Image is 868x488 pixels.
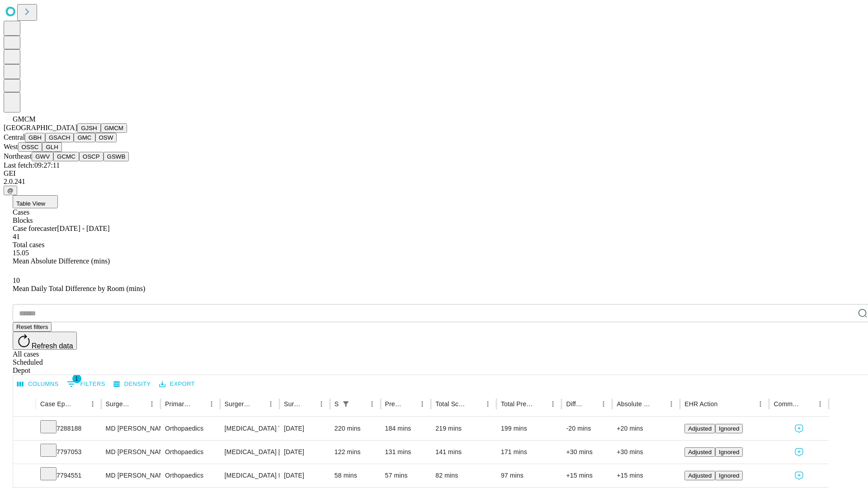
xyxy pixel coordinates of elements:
div: Absolute Difference [617,400,651,408]
div: Orthopaedics [165,464,215,487]
span: 10 [13,277,20,284]
div: MD [PERSON_NAME] [PERSON_NAME] [106,441,156,464]
span: Case forecaster [13,225,57,232]
button: Ignored [715,471,743,480]
div: 82 mins [435,464,492,487]
div: -20 mins [566,417,608,440]
div: Orthopaedics [165,441,215,464]
button: GLH [42,142,61,152]
span: Ignored [719,449,739,455]
span: Central [4,133,25,141]
button: Menu [665,398,678,410]
div: GEI [4,169,864,178]
div: Primary Service [165,400,191,408]
span: 1 [72,374,81,383]
button: Sort [534,398,547,410]
button: Sort [302,398,315,410]
div: MD [PERSON_NAME] [PERSON_NAME] [106,417,156,440]
div: Case Epic Id [40,400,73,408]
button: GBH [25,133,45,142]
button: GSWB [104,152,129,161]
div: [MEDICAL_DATA] [MEDICAL_DATA] [225,441,275,464]
span: Table View [16,200,45,207]
button: Reset filters [13,322,52,332]
button: Sort [133,398,146,410]
button: Ignored [715,447,743,457]
span: West [4,143,18,150]
div: Total Scheduled Duration [435,400,468,408]
button: Menu [315,398,328,410]
div: +30 mins [566,441,608,464]
div: Surgeon Name [106,400,132,408]
button: Show filters [65,377,108,391]
div: Total Predicted Duration [501,400,533,408]
button: Ignored [715,424,743,433]
div: Difference [566,400,584,408]
button: Menu [481,398,494,410]
div: 171 mins [501,441,557,464]
div: 220 mins [335,417,376,440]
div: 57 mins [385,464,427,487]
button: Menu [814,398,826,410]
div: 184 mins [385,417,427,440]
span: @ [7,187,14,194]
button: Sort [193,398,205,410]
span: Adjusted [688,425,712,432]
div: Comments [774,400,800,408]
button: OSCP [79,152,104,161]
button: Menu [264,398,277,410]
span: Ignored [719,472,739,479]
button: Sort [403,398,416,410]
button: GCMC [53,152,79,161]
button: Sort [353,398,366,410]
div: [DATE] [284,464,325,487]
div: Orthopaedics [165,417,215,440]
span: GMCM [13,115,36,123]
div: Scheduled In Room Duration [335,400,339,408]
span: Northeast [4,152,32,160]
span: Refresh data [32,342,73,350]
div: +30 mins [617,441,675,464]
div: 7794551 [40,464,97,487]
button: Menu [547,398,559,410]
button: GWV [32,152,53,161]
span: Adjusted [688,472,712,479]
div: 2.0.241 [4,178,864,186]
button: Menu [146,398,158,410]
button: Menu [366,398,378,410]
button: Expand [18,445,31,460]
button: Sort [74,398,86,410]
div: 199 mins [501,417,557,440]
span: Reset filters [16,324,48,330]
button: OSW [95,133,117,142]
span: Adjusted [688,449,712,455]
span: Ignored [719,425,739,432]
div: [MEDICAL_DATA] TOTAL SHOULDER [225,417,275,440]
span: Last fetch: 09:27:11 [4,161,60,169]
button: Expand [18,468,31,484]
div: +15 mins [617,464,675,487]
button: GMC [74,133,95,142]
span: Mean Absolute Difference (mins) [13,257,110,265]
div: [MEDICAL_DATA] MEDIAL OR LATERAL MENISCECTOMY [225,464,275,487]
span: Mean Daily Total Difference by Room (mins) [13,285,145,292]
button: Sort [801,398,814,410]
button: GJSH [77,123,101,133]
span: 15.05 [13,249,29,257]
button: GMCM [101,123,127,133]
span: [DATE] - [DATE] [57,225,109,232]
button: Table View [13,195,58,208]
button: Adjusted [684,447,715,457]
div: 141 mins [435,441,492,464]
div: Predicted In Room Duration [385,400,403,408]
button: Sort [652,398,665,410]
button: Sort [585,398,597,410]
div: +15 mins [566,464,608,487]
button: Menu [205,398,218,410]
div: Surgery Date [284,400,302,408]
button: Density [111,377,153,391]
div: EHR Action [684,400,717,408]
button: Show filters [340,398,352,410]
button: Menu [86,398,99,410]
button: Menu [754,398,767,410]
